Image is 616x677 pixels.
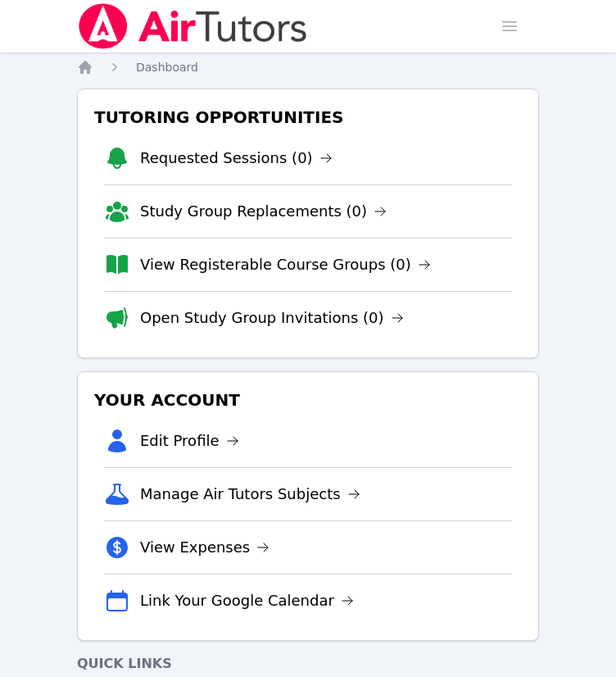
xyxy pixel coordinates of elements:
a: Manage Air Tutors Subjects [140,483,360,506]
h4: Quick Links [77,654,539,674]
a: Dashboard [136,59,198,75]
h3: Tutoring Opportunities [91,102,525,132]
a: View Registerable Course Groups (0) [140,253,431,276]
a: Edit Profile [140,429,239,452]
span: Dashboard [136,61,198,74]
a: Requested Sessions (0) [140,147,333,170]
img: Air Tutors [77,3,309,49]
a: Link Your Google Calendar [140,589,354,612]
h3: Your Account [91,385,525,415]
a: View Expenses [140,536,269,559]
a: Open Study Group Invitations (0) [140,307,404,329]
a: Study Group Replacements (0) [140,200,387,223]
nav: Breadcrumb [77,59,539,75]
